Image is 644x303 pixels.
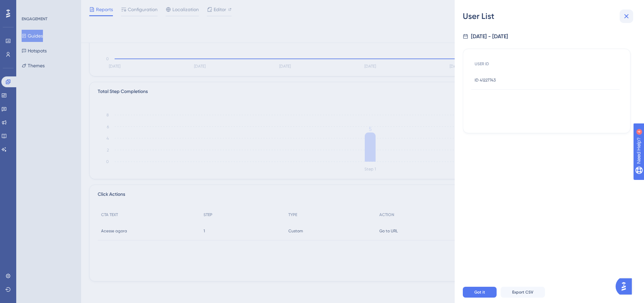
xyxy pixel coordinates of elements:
[47,3,49,9] div: 4
[16,2,42,10] span: Need Help?
[463,287,497,298] button: Got it
[463,11,636,22] div: User List
[475,61,489,67] span: USER ID
[501,287,545,298] button: Export CSV
[512,289,533,295] span: Export CSV
[474,289,485,295] span: Got it
[471,32,508,41] div: [DATE] - [DATE]
[616,276,636,297] iframe: UserGuiding AI Assistant Launcher
[475,77,496,83] span: ID 41227743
